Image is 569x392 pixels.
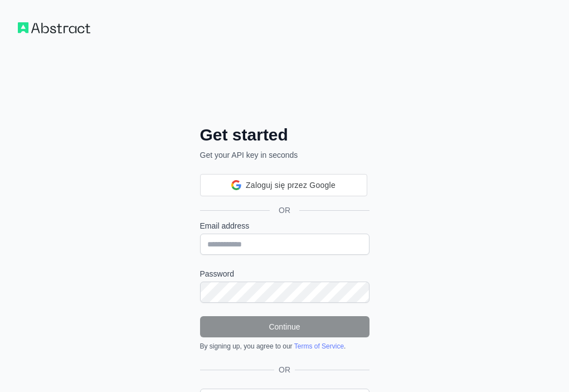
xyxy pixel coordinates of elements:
[246,180,335,191] span: Zaloguj się przez Google
[200,220,369,231] label: Email address
[270,205,299,216] span: OR
[200,174,367,196] div: Zaloguj się przez Google
[200,125,369,145] h2: Get started
[294,342,344,350] a: Terms of Service
[274,364,295,375] span: OR
[200,316,369,337] button: Continue
[200,149,369,161] p: Get your API key in seconds
[200,268,369,279] label: Password
[200,342,369,351] div: By signing up, you agree to our .
[18,22,90,33] img: Workflow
